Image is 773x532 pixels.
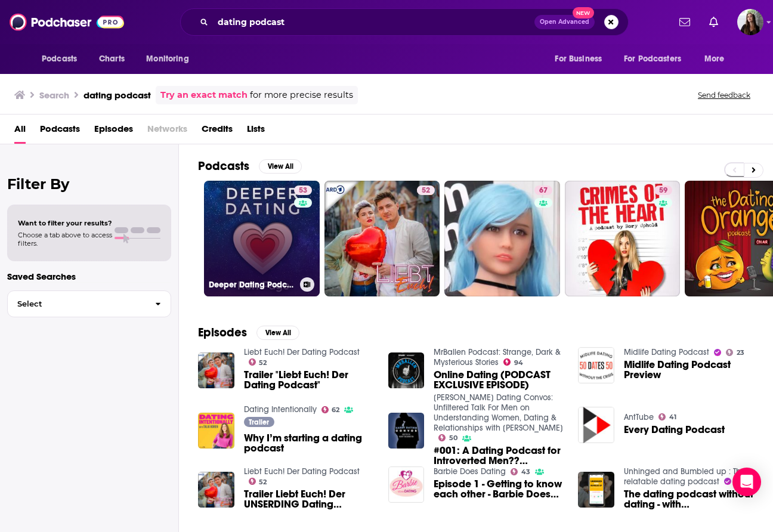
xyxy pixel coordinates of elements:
[737,350,744,355] span: 23
[539,185,548,197] span: 67
[244,370,374,390] span: Trailer "Liebt Euch! Der Dating Podcast"
[534,185,552,195] a: 67
[624,360,754,380] span: Midlife Dating Podcast Preview
[434,370,564,390] a: Online Dating (PODCAST EXCLUSIVE EPISODE)
[332,407,339,413] span: 62
[42,51,77,67] span: Podcasts
[737,9,763,35] img: User Profile
[434,466,506,477] a: Barbie Does Dating
[180,8,629,36] div: Search podcasts, credits, & more...
[422,185,430,197] span: 52
[417,185,435,195] a: 52
[18,231,112,248] span: Choose a tab above to access filters.
[434,347,561,367] a: MrBallen Podcast: Strange, Dark & Mysterious Stories
[198,159,249,174] h2: Podcasts
[434,479,564,499] a: Episode 1 - Getting to know each other - Barbie Does Dating Podcast!
[388,466,425,503] img: Episode 1 - Getting to know each other - Barbie Does Dating Podcast!
[388,413,425,449] img: #001: A Dating Podcast for Introverted Men?? Awesome!
[198,352,234,389] a: Trailer "Liebt Euch! Der Dating Podcast"
[732,468,761,496] div: Open Intercom Messenger
[138,48,204,70] button: open menu
[294,185,312,195] a: 53
[540,19,589,25] span: Open Advanced
[624,51,681,67] span: For Podcasters
[202,119,233,144] span: Credits
[249,358,267,366] a: 52
[247,119,265,144] a: Lists
[39,89,69,101] h3: Search
[578,347,614,383] img: Midlife Dating Podcast Preview
[578,407,614,443] img: Every Dating Podcast
[33,48,92,70] button: open menu
[388,352,425,389] img: Online Dating (PODCAST EXCLUSIVE EPISODE)
[726,349,744,356] a: 23
[565,181,681,296] a: 59
[10,11,124,33] img: Podchaser - Follow, Share and Rate Podcasts
[249,419,269,426] span: Trailer
[91,48,132,70] a: Charts
[146,51,188,67] span: Monitoring
[546,48,617,70] button: open menu
[213,13,534,32] input: Search podcasts, credits, & more...
[654,185,672,195] a: 59
[438,434,457,441] a: 50
[624,489,754,509] a: The dating podcast without dating - with Lizz Summers
[434,446,564,466] a: #001: A Dating Podcast for Introverted Men?? Awesome!
[321,406,340,413] a: 62
[94,119,133,144] a: Episodes
[521,469,530,475] span: 43
[198,325,299,340] a: EpisodesView All
[573,7,594,18] span: New
[198,413,234,449] a: Why I’m starting a dating podcast
[7,175,171,193] h2: Filter By
[555,51,602,67] span: For Business
[624,412,654,422] a: AntTube
[198,472,234,508] img: Trailer Liebt Euch! Der UNSERDING Dating Podcast
[84,89,151,101] h3: dating podcast
[299,185,307,197] span: 53
[8,300,146,308] span: Select
[244,433,374,453] a: Why I’m starting a dating podcast
[259,480,267,485] span: 52
[40,119,80,144] a: Podcasts
[147,119,187,144] span: Networks
[14,119,26,144] span: All
[259,159,302,174] button: View All
[209,280,295,290] h3: Deeper Dating Podcast
[198,325,247,340] h2: Episodes
[696,48,740,70] button: open menu
[250,88,353,102] span: for more precise results
[675,12,695,32] a: Show notifications dropdown
[616,48,698,70] button: open menu
[259,360,267,366] span: 52
[324,181,440,296] a: 52
[704,12,723,32] a: Show notifications dropdown
[669,415,676,420] span: 41
[434,392,563,433] a: Harry Dating Convos: Unfiltered Talk For Men on Understanding Women, Dating & Relationships with ...
[534,15,595,29] button: Open AdvancedNew
[7,271,171,282] p: Saved Searches
[737,9,763,35] button: Show profile menu
[511,468,530,475] a: 43
[99,51,125,67] span: Charts
[244,466,360,477] a: Liebt Euch! Der Dating Podcast
[658,413,676,420] a: 41
[7,290,171,317] button: Select
[578,472,614,508] img: The dating podcast without dating - with Lizz Summers
[198,159,302,174] a: PodcastsView All
[514,360,523,366] span: 94
[624,347,709,357] a: Midlife Dating Podcast
[244,489,374,509] a: Trailer Liebt Euch! Der UNSERDING Dating Podcast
